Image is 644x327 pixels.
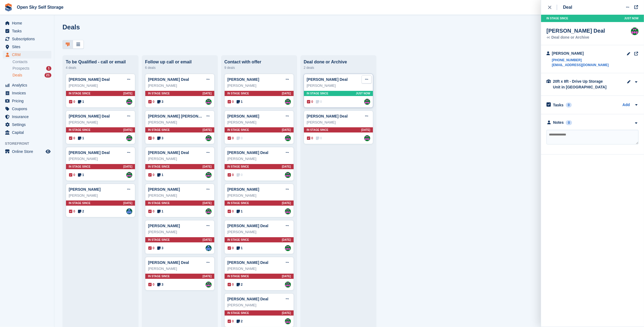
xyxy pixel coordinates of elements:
span: Coupons [12,105,45,113]
div: [PERSON_NAME] [552,51,609,56]
div: To be Qualified - call or email [66,60,135,64]
a: [PERSON_NAME] Deal [69,150,110,155]
span: In stage since [69,201,90,205]
span: 0 [228,246,234,251]
span: [DATE] [203,201,212,205]
a: menu [3,129,51,136]
span: In stage since [227,128,249,132]
span: In stage since [148,274,170,278]
div: 0 [566,103,572,107]
a: menu [3,105,51,113]
span: 1 [237,246,243,251]
img: Richard Baker [285,245,291,251]
div: 9 deals [224,64,294,71]
a: [PERSON_NAME] [227,77,259,82]
div: [PERSON_NAME] [148,120,212,125]
span: 0 [69,209,75,214]
a: menu [3,43,51,51]
span: 2 [78,209,84,214]
span: In stage since [227,201,249,205]
span: Invoices [12,89,45,97]
span: [DATE] [203,274,212,278]
span: 0 [69,136,75,141]
img: Richard Baker [126,172,132,178]
span: In stage since [227,238,249,242]
img: Richard Baker [206,172,212,178]
img: Richard Baker [206,99,212,105]
span: [DATE] [123,91,132,95]
div: [PERSON_NAME] [148,229,212,235]
span: In stage since [69,165,90,169]
h2: Tasks [553,103,564,107]
a: Richard Baker [126,99,132,105]
span: 1 [157,172,164,177]
a: Deals 21 [12,72,51,78]
a: Richard Baker [285,135,291,141]
a: [EMAIL_ADDRESS][DOMAIN_NAME] [552,63,609,67]
a: Prospects 1 [12,66,51,71]
span: Insurance [12,113,45,121]
span: 1 [237,209,243,214]
img: Richard Baker [206,135,212,141]
a: Richard Baker [364,99,370,105]
img: stora-icon-8386f47178a22dfd0bd8f6a31ec36ba5ce8667c1dd55bd0f319d3a0aa187defe.svg [4,3,12,11]
a: [PERSON_NAME] Deal [148,150,189,155]
span: [DATE] [361,128,370,132]
a: Richard Baker [285,208,291,214]
h1: Deals [62,23,80,31]
span: [DATE] [282,238,291,242]
span: Subscriptions [12,35,45,43]
div: [PERSON_NAME] [148,193,212,198]
span: 0 [148,209,155,214]
span: [DATE] [203,165,212,169]
span: 0 [237,172,243,177]
a: Richard Baker [206,282,212,288]
span: 0 [148,282,155,287]
a: menu [3,27,51,35]
span: In stage since [227,165,249,169]
a: [PERSON_NAME] Deal [69,114,110,118]
span: 2 [237,319,243,324]
div: 1 [46,66,51,71]
div: [PERSON_NAME] [69,193,132,198]
div: 20ft x 8ft - Drive Up Storage Unit in [GEOGRAPHIC_DATA] [553,79,607,90]
span: Settings [12,121,45,128]
a: Richard Baker [285,172,291,178]
img: Richard Baker [285,318,291,324]
span: 1 [78,172,84,177]
a: [PERSON_NAME] Deal [307,114,348,118]
a: [PERSON_NAME] Deal [69,77,110,82]
span: [DATE] [282,91,291,95]
span: In stage since [307,91,328,95]
a: [PERSON_NAME] [PERSON_NAME] [148,114,213,118]
span: 0 [148,246,155,251]
span: 2 [237,282,243,287]
span: Analytics [12,81,45,89]
span: [DATE] [282,128,291,132]
span: 1 [78,99,84,104]
div: [PERSON_NAME] [148,156,212,162]
span: Storefront [5,141,54,146]
a: Richard Baker [364,135,370,141]
a: menu [3,19,51,27]
span: [DATE] [203,91,212,95]
span: 0 [316,136,322,141]
div: 0 [566,120,572,125]
div: Contact with offer [224,60,294,64]
span: 0 [228,282,234,287]
span: [DATE] [282,274,291,278]
a: Preview store [45,148,51,155]
span: In stage since [227,311,249,315]
a: menu [3,81,51,89]
a: Contacts [12,59,51,64]
img: Richard Baker [631,27,639,35]
span: 0 [228,319,234,324]
div: [PERSON_NAME] [69,83,132,88]
span: 0 [316,99,322,104]
span: Deals [12,73,22,78]
img: Richard Baker [126,135,132,141]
